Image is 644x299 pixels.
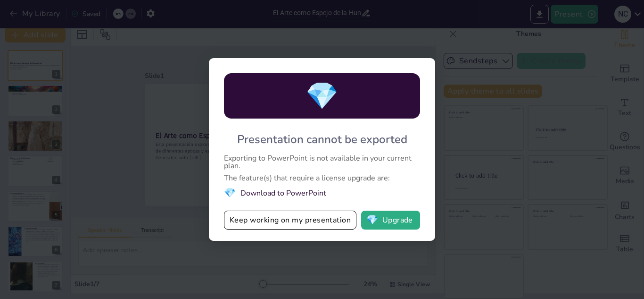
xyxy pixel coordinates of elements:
[224,154,420,170] div: Exporting to PowerPoint is not available in your current plan.
[305,78,339,114] span: diamond
[361,211,420,230] button: diamondUpgrade
[224,187,236,199] span: diamond
[224,174,420,182] div: The feature(s) that require a license upgrade are:
[366,215,378,225] span: diamond
[237,132,407,147] div: Presentation cannot be exported
[224,187,420,199] li: Download to PowerPoint
[224,211,356,230] button: Keep working on my presentation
